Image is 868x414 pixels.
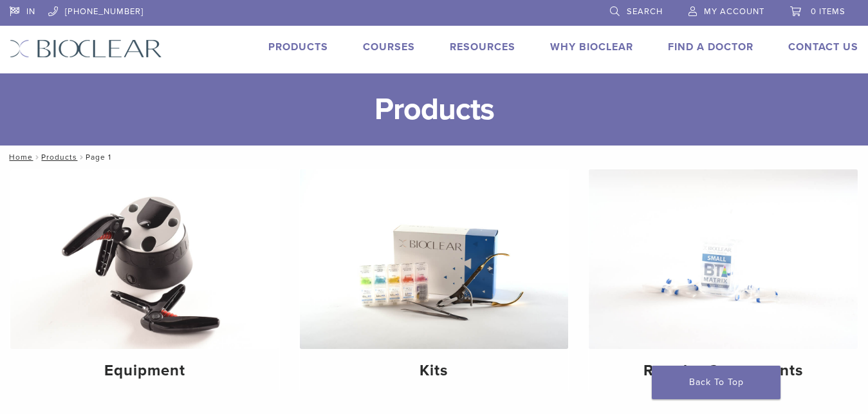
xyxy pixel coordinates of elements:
[268,41,328,53] a: Products
[811,6,845,17] span: 0 items
[627,6,663,17] span: Search
[21,359,269,382] h4: Equipment
[10,169,279,391] a: Equipment
[788,41,858,53] a: Contact Us
[550,41,633,53] a: Why Bioclear
[589,169,858,391] a: Reorder Components
[363,41,415,53] a: Courses
[300,169,569,349] img: Kits
[77,154,86,160] span: /
[310,359,559,382] h4: Kits
[668,41,753,53] a: Find A Doctor
[599,359,847,382] h4: Reorder Components
[300,169,569,391] a: Kits
[589,169,858,349] img: Reorder Components
[450,41,515,53] a: Resources
[41,153,77,162] a: Products
[652,366,780,399] a: Back To Top
[5,153,33,162] a: Home
[704,6,764,17] span: My Account
[33,154,41,160] span: /
[10,39,162,58] img: Bioclear
[10,169,279,349] img: Equipment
